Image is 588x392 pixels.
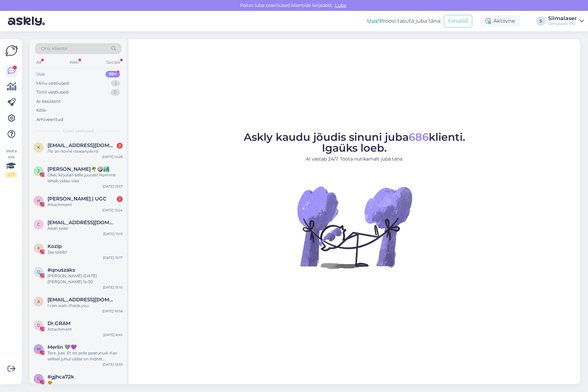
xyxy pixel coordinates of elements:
[244,131,465,154] span: Askly kaudu jõudis sinuni juba klienti. Igaüks loeb.
[47,220,116,226] span: Caroline48250@hotmail.com
[38,168,40,173] span: J
[47,202,123,208] div: Attachment
[36,116,63,123] div: Arhiveeritud
[37,299,40,304] span: a
[548,21,577,26] div: Silmalaser OÜ
[47,249,123,255] div: Jaa sobib!
[444,15,472,27] button: Emailid
[47,166,109,172] span: Janete Aas🌴🥥🏞️
[103,285,123,290] div: [DATE] 15:10
[37,376,40,381] span: g
[117,196,123,202] div: 1
[111,80,120,87] div: 3
[110,89,120,96] div: 0
[36,89,69,96] div: Tiimi vestlused
[103,231,123,236] div: [DATE] 15:13
[47,196,107,202] span: Helge Kalde | UGC
[106,71,120,77] div: 99+
[37,246,40,251] span: K
[47,320,71,326] span: Dr.GRAM
[5,45,18,57] img: Askly Logo
[47,273,123,285] div: [PERSON_NAME] [DATE][PERSON_NAME] 14.30
[102,208,123,213] div: [DATE] 15:24
[103,362,123,367] div: [DATE] 19:33
[36,98,61,105] div: AI Assistent
[5,172,17,178] div: 2 / 3
[333,2,348,8] span: Luba
[37,222,40,227] span: C
[36,107,46,114] div: Kõik
[367,18,380,24] b: Uus!
[37,198,40,203] span: H
[47,326,123,332] div: Attachment
[47,243,62,249] span: Kozip
[36,71,45,77] div: Uus
[548,16,577,21] div: Silmalaser
[47,142,116,148] span: kulinichm92@gmail.com
[103,332,123,337] div: [DATE] 8:40
[63,128,94,134] span: Uued vestlused
[102,309,123,314] div: [DATE] 10:56
[41,45,67,52] span: Otsi kliente
[47,226,123,231] div: Aitäh teile!
[47,303,123,309] div: I can wait, thank you
[37,269,40,274] span: q
[47,350,123,362] div: Tere, just. Et nö pole peatunud. Kas sellisel juhul üldse on mõtet kontrollida, kas sobiksin oper...
[47,380,123,386] div: 😍
[47,172,123,184] div: Okei, kirjutan selle juurde! Homme läheb video üles
[47,374,74,380] span: #gjhca72k
[548,16,584,26] a: SilmalaserSilmalaser OÜ
[103,184,123,189] div: [DATE] 19:57
[480,15,520,27] div: Aktiivne
[295,168,414,286] img: No Chat active
[367,17,441,25] div: Proovi tasuta juba täna:
[105,58,121,67] div: Socials
[47,297,116,303] span: aulikkihellberg@hotmail.com
[244,156,465,163] p: AI vastab 24/7. Tööta nutikamalt juba täna.
[37,145,40,150] span: k
[5,148,17,178] div: Vaata siia
[35,58,43,67] div: All
[47,344,77,350] span: Merlin 🩶💜
[37,347,41,351] span: M
[47,148,123,154] div: По эл почте пожалуйста
[409,131,429,143] span: 686
[536,16,545,26] div: S
[37,323,40,328] span: D
[103,255,123,260] div: [DATE] 10:17
[102,154,123,159] div: [DATE] 14:26
[117,143,123,149] div: 2
[36,80,69,87] div: Minu vestlused
[68,58,80,67] div: Web
[47,267,75,273] span: #qnuszaks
